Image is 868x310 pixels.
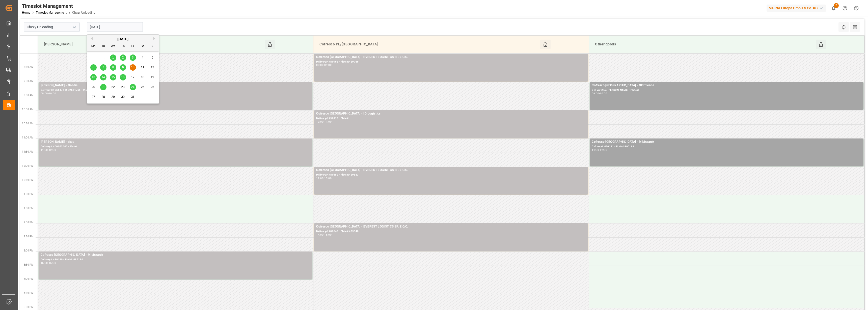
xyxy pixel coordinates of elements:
div: 10:00 [49,92,56,95]
a: Home [22,11,30,14]
div: 11:00 [41,149,48,151]
div: Cofresco [GEOGRAPHIC_DATA] - Ok Etienne [592,83,861,88]
span: 10:30 AM [22,122,34,125]
span: 4 [142,56,144,59]
div: Su [149,43,156,50]
span: 12:30 PM [22,179,34,181]
div: 11:00 [592,149,599,151]
span: 21 [101,85,105,89]
div: Other goods [593,40,816,49]
div: Choose Wednesday, October 15th, 2025 [110,74,116,80]
div: 09:00 [592,92,599,95]
button: Previous Month [90,37,93,40]
div: 13:00 [324,177,332,179]
div: Delivery#:490118 - Plate#: [316,116,586,121]
div: month 2025-10 [89,53,157,102]
span: 3 [132,56,134,59]
div: Choose Sunday, October 12th, 2025 [149,64,156,71]
div: 14:00 [316,234,323,236]
span: 22 [111,85,115,89]
div: [PERSON_NAME] - Geodis [41,83,310,88]
span: 30 [121,95,124,99]
button: Next Month [153,37,156,40]
span: 9 [122,66,124,69]
div: Delivery#:489648 - Plate#:489648 [316,229,586,234]
div: Choose Wednesday, October 22nd, 2025 [110,84,116,90]
div: Choose Saturday, October 25th, 2025 [140,84,146,90]
span: 13 [92,75,95,79]
div: Cofresco PL/[GEOGRAPHIC_DATA] [317,40,540,49]
span: 16 [121,75,124,79]
span: 19 [151,75,154,79]
div: Melitta Europa GmbH & Co. KG [767,5,826,12]
div: 15:00 [324,234,332,236]
div: [DATE] [87,37,159,42]
div: 11:00 [324,121,332,123]
div: Choose Sunday, October 19th, 2025 [149,74,156,80]
div: Delivery#:489966 - Plate#:489966 [316,60,586,64]
div: Choose Saturday, October 4th, 2025 [140,54,146,61]
div: 09:00 [41,92,48,95]
span: 8 [112,66,114,69]
div: 12:00 [316,177,323,179]
span: 1:30 PM [24,207,34,210]
div: 12:00 [600,149,607,151]
span: 31 [131,95,134,99]
div: - [599,92,600,95]
span: 2 [122,56,124,59]
span: 12 [151,66,154,69]
span: 9:30 AM [24,94,34,97]
span: 18 [141,75,144,79]
div: Choose Saturday, October 18th, 2025 [140,74,146,80]
span: 11 [141,66,144,69]
div: Choose Thursday, October 9th, 2025 [120,64,126,71]
span: 2:00 PM [24,221,34,224]
div: 10:00 [600,92,607,95]
button: open menu [70,23,78,31]
div: 15:00 [41,262,48,264]
span: 2:30 PM [24,235,34,238]
div: - [599,149,600,151]
div: Mo [90,43,97,50]
div: Delivery#:400053645 - Plate#: [41,145,310,149]
div: Choose Saturday, October 11th, 2025 [140,64,146,71]
div: Choose Tuesday, October 28th, 2025 [100,94,106,100]
span: 23 [121,85,124,89]
span: 9:00 AM [24,80,34,82]
div: - [48,149,49,151]
div: Choose Wednesday, October 29th, 2025 [110,94,116,100]
span: 12:00 PM [22,164,34,167]
span: 3:30 PM [24,263,34,266]
a: Timeslot Management [36,11,67,14]
div: Choose Friday, October 24th, 2025 [130,84,136,90]
span: 28 [101,95,105,99]
div: Delivery#:490181 - Plate#:490181 [592,145,861,149]
div: 10:00 [316,121,323,123]
span: 27 [92,95,95,99]
div: Sa [140,43,146,50]
button: Help Center [839,3,851,14]
div: Choose Friday, October 10th, 2025 [130,64,136,71]
span: 17 [131,75,134,79]
div: Choose Wednesday, October 1st, 2025 [110,54,116,61]
div: 12:00 [49,149,56,151]
span: 29 [111,95,115,99]
div: 16:00 [49,262,56,264]
span: 11:00 AM [22,136,34,139]
div: Choose Sunday, October 5th, 2025 [149,54,156,61]
div: Choose Monday, October 27th, 2025 [90,94,97,100]
div: Choose Thursday, October 30th, 2025 [120,94,126,100]
div: Th [120,43,126,50]
div: We [110,43,116,50]
div: Choose Wednesday, October 8th, 2025 [110,64,116,71]
div: Choose Thursday, October 16th, 2025 [120,74,126,80]
div: Delivery#:489180 - Plate#:489180 [41,258,310,262]
span: 24 [131,85,134,89]
div: - [323,234,324,236]
div: Cofresco [GEOGRAPHIC_DATA] - Mielczarek [41,252,310,258]
span: 15 [111,75,115,79]
span: 5 [152,56,153,59]
span: 11:30 AM [22,150,34,153]
span: 6 [93,66,94,69]
div: Choose Tuesday, October 7th, 2025 [100,64,106,71]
